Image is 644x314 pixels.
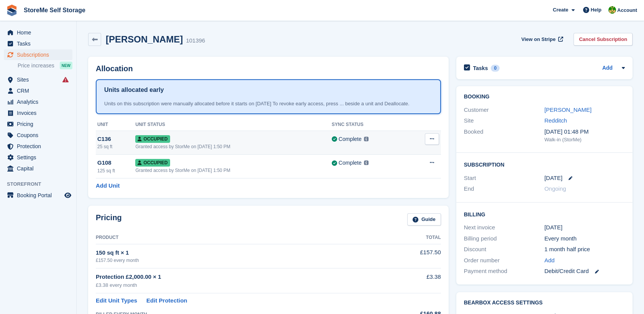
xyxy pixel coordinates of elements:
a: menu [4,27,72,38]
th: Total [377,232,441,244]
span: Invoices [17,108,63,118]
span: Subscriptions [17,49,63,60]
div: Complete [339,135,362,143]
span: Ongoing [544,185,566,192]
div: 0 [491,65,500,72]
th: Unit [96,119,135,131]
time: 2025-08-24 00:00:00 UTC [544,174,562,183]
a: StoreMe Self Storage [21,4,88,16]
td: £3.38 [377,268,441,293]
a: menu [4,190,72,201]
a: menu [4,96,72,107]
a: menu [4,49,72,60]
a: View on Stripe [518,33,565,46]
a: Guide [407,213,441,226]
div: 125 sq ft [97,167,135,174]
h1: Units allocated early [104,85,164,95]
div: Every month [544,234,625,243]
a: Edit Protection [146,296,187,305]
span: Create [553,6,568,14]
h2: Allocation [96,64,441,73]
div: Protection £2,000.00 × 1 [96,273,377,281]
span: Booking Portal [17,190,63,201]
div: Payment method [464,267,544,276]
div: 101396 [186,36,205,45]
div: 25 sq ft [97,143,135,150]
div: C136 [97,135,135,144]
div: Discount [464,245,544,254]
a: menu [4,163,72,174]
th: Product [96,232,377,244]
div: Debit/Credit Card [544,267,625,276]
div: £157.50 every month [96,257,377,264]
a: menu [4,152,72,163]
div: Granted access by StorMe on [DATE] 1:50 PM [135,167,331,174]
span: Coupons [17,130,63,141]
i: Smart entry sync failures have occurred [62,77,69,83]
img: StorMe [608,6,616,14]
a: [PERSON_NAME] [544,106,592,113]
span: Pricing [17,119,63,129]
img: icon-info-grey-7440780725fd019a000dd9b08b2336e03edf1995a4989e88bcd33f0948082b44.svg [364,160,369,165]
div: [DATE] 01:48 PM [544,128,625,136]
a: Add Unit [96,182,120,190]
span: Protection [17,141,63,152]
div: Start [464,174,544,183]
img: stora-icon-8386f47178a22dfd0bd8f6a31ec36ba5ce8667c1dd55bd0f319d3a0aa187defe.svg [6,5,18,16]
a: menu [4,85,72,96]
div: Granted access by StorMe on [DATE] 1:50 PM [135,143,331,150]
a: menu [4,38,72,49]
div: Booked [464,128,544,144]
div: Order number [464,256,544,265]
div: Units on this subscription were manually allocated before it starts on [DATE] To revoke early acc... [104,100,433,108]
span: Sites [17,74,63,85]
div: Next invoice [464,223,544,232]
div: End [464,185,544,193]
div: [DATE] [544,223,625,232]
h2: Subscription [464,160,625,168]
span: Analytics [17,96,63,107]
a: Add [602,64,613,73]
span: Price increases [18,62,54,69]
a: menu [4,108,72,118]
h2: [PERSON_NAME] [106,34,183,44]
div: 1 month half price [544,245,625,254]
div: £3.38 every month [96,281,377,289]
a: menu [4,141,72,152]
a: Preview store [63,191,72,200]
span: CRM [17,85,63,96]
span: Capital [17,163,63,174]
span: Occupied [135,159,170,167]
div: 150 sq ft × 1 [96,249,377,257]
h2: Booking [464,94,625,100]
span: View on Stripe [521,36,556,43]
h2: Tasks [473,65,488,72]
span: Home [17,27,63,38]
span: Tasks [17,38,63,49]
span: Help [591,6,601,14]
a: Price increases NEW [18,61,72,70]
a: Add [544,256,555,265]
h2: BearBox Access Settings [464,300,625,306]
div: Customer [464,106,544,114]
div: Site [464,116,544,125]
th: Unit Status [135,119,331,131]
h2: Billing [464,210,625,218]
span: Account [617,7,637,14]
span: Occupied [135,135,170,143]
a: Cancel Subscription [574,33,633,46]
div: G108 [97,159,135,167]
div: Complete [339,159,362,167]
a: Redditch [544,117,567,124]
div: NEW [60,62,72,69]
a: menu [4,119,72,129]
th: Sync Status [332,119,408,131]
div: Walk-in (StorMe) [544,136,625,144]
a: menu [4,130,72,141]
td: £157.50 [377,244,441,268]
a: Edit Unit Types [96,296,137,305]
span: Storefront [7,180,76,188]
span: Settings [17,152,63,163]
a: menu [4,74,72,85]
img: icon-info-grey-7440780725fd019a000dd9b08b2336e03edf1995a4989e88bcd33f0948082b44.svg [364,137,369,141]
